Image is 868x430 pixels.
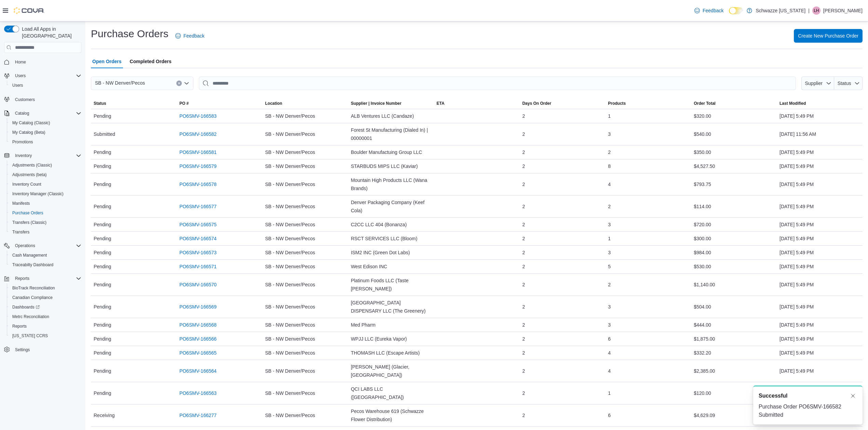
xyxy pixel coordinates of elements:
[805,81,823,86] span: Supplier
[348,173,434,195] div: Mountain High Products LLC (Wana Brands)
[10,284,58,292] a: BioTrack Reconciliation
[759,392,787,400] span: Successful
[729,7,743,14] input: Dark Mode
[7,283,84,293] button: BioTrack Reconciliation
[703,7,723,14] span: Feedback
[10,190,81,198] span: Inventory Manager (Classic)
[691,218,777,231] div: $720.00
[10,251,50,259] a: Cash Management
[12,345,81,354] span: Settings
[691,246,777,259] div: $984.00
[729,14,729,15] span: Dark Mode
[437,101,445,106] span: ETA
[173,29,207,43] a: Feedback
[348,109,434,123] div: ALB Ventures LLC (Candaze)
[12,242,81,250] span: Operations
[691,260,777,273] div: $530.00
[348,332,434,346] div: WPJJ LLC (Eureka Vapor)
[199,76,796,90] input: This is a search bar. After typing your query, hit enter to filter the results lower in the page.
[10,218,49,227] a: Transfers (Classic)
[94,303,111,311] span: Pending
[10,199,32,207] a: Manifests
[92,55,122,68] span: Open Orders
[691,300,777,314] div: $504.00
[179,389,217,397] a: PO6SMV-166563
[7,331,84,341] button: [US_STATE] CCRS
[434,98,520,109] button: ETA
[608,202,611,211] span: 2
[12,220,46,225] span: Transfers (Classic)
[691,98,777,109] button: Order Total
[10,128,48,137] a: My Catalog (Beta)
[12,210,43,216] span: Purchase Orders
[179,411,217,419] a: PO6SMV-166277
[179,162,217,170] a: PO6SMV-166579
[265,281,315,289] span: SB - NW Denver/Pecos
[12,253,47,258] span: Cash Management
[265,180,315,188] span: SB - NW Denver/Pecos
[608,248,611,257] span: 3
[1,241,84,250] button: Operations
[1,109,84,118] button: Catalog
[608,335,611,343] span: 6
[777,346,863,360] div: [DATE] 5:49 PM
[777,200,863,213] div: [DATE] 5:49 PM
[608,130,611,138] span: 3
[351,101,402,106] span: Supplier | Invoice Number
[7,199,84,208] button: Manifests
[94,162,111,170] span: Pending
[777,218,863,231] div: [DATE] 5:49 PM
[10,119,81,127] span: My Catalog (Classic)
[12,130,45,135] span: My Catalog (Beta)
[608,321,611,329] span: 3
[608,303,611,311] span: 3
[179,148,217,156] a: PO6SMV-166581
[348,196,434,217] div: Denver Packaging Company (Keef Cola)
[179,234,217,243] a: PO6SMV-166574
[94,180,111,188] span: Pending
[10,251,81,259] span: Cash Management
[608,162,611,170] span: 8
[15,347,30,353] span: Settings
[10,180,81,188] span: Inventory Count
[10,228,32,236] a: Transfers
[95,79,145,87] span: SB - NW Denver/Pecos
[348,145,434,159] div: Boulder Manufactuing Group LLC
[10,128,81,137] span: My Catalog (Beta)
[608,234,611,243] span: 1
[348,98,434,109] button: Supplier | Invoice Number
[94,220,111,229] span: Pending
[794,29,863,43] button: Create New Purchase Order
[522,281,525,289] span: 2
[10,322,81,330] span: Reports
[777,318,863,332] div: [DATE] 5:49 PM
[348,274,434,296] div: Platinum Foods LLC (Taste [PERSON_NAME])
[522,148,525,156] span: 2
[12,304,40,310] span: Dashboards
[348,260,434,273] div: West Edison INC
[10,303,42,311] a: Dashboards
[265,112,315,120] span: SB - NW Denver/Pecos
[10,228,81,236] span: Transfers
[179,202,217,211] a: PO6SMV-166577
[348,246,434,259] div: ISM2 INC (Green Dot Labs)
[10,171,81,179] span: Adjustments (beta)
[12,274,81,283] span: Reports
[94,367,111,375] span: Pending
[348,232,434,245] div: RSCT SERVICES LLC (Bloom)
[10,322,29,330] a: Reports
[608,220,611,229] span: 3
[12,242,38,250] button: Operations
[798,32,858,39] span: Create New Purchase Order
[691,177,777,191] div: $793.75
[777,364,863,378] div: [DATE] 5:49 PM
[801,76,834,90] button: Supplier
[94,281,111,289] span: Pending
[777,145,863,159] div: [DATE] 5:49 PM
[265,367,315,375] span: SB - NW Denver/Pecos
[522,112,525,120] span: 2
[12,324,27,329] span: Reports
[691,364,777,378] div: $2,385.00
[691,386,777,400] div: $120.00
[692,4,726,17] a: Feedback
